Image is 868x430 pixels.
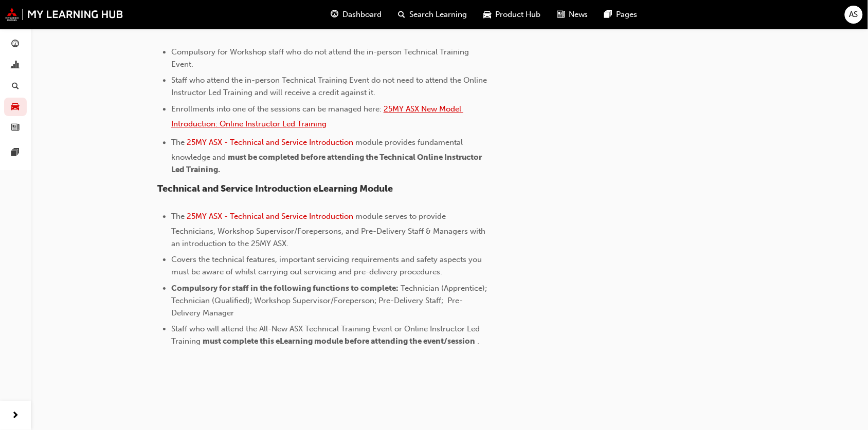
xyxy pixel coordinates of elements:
span: News [569,9,588,21]
a: guage-iconDashboard [322,4,390,25]
a: pages-iconPages [596,4,646,25]
span: Staff who attend the in-person Technical Training Event do not need to attend the Online Instruct... [171,76,489,97]
span: Covers the technical features, important servicing requirements and safety aspects you must be aw... [171,255,484,276]
button: AS [845,6,863,24]
span: The [171,212,185,221]
span: Dashboard [342,9,382,21]
a: search-iconSearch Learning [390,4,475,25]
span: chart-icon [12,61,20,70]
span: Staff who will attend the All-New ASX Technical Training Event or Online Instructor Led Training [171,324,482,346]
span: Search Learning [409,9,467,21]
span: search-icon [398,8,405,21]
span: guage-icon [12,40,20,49]
span: Technical and Service Introduction eLearning Module [157,183,393,194]
span: pages-icon [605,8,612,21]
span: Enrollments into one of the sessions can be managed here: [171,104,382,114]
span: must be completed before attending the Technical Online Instructor Led Training. [171,153,483,174]
a: news-iconNews [549,4,596,25]
span: Pages [617,9,638,21]
span: car-icon [483,8,491,21]
a: 25MY ASX - Technical and Service Introduction [187,138,353,147]
span: The [171,138,185,147]
span: must complete this eLearning module before attending the event/session [203,336,475,346]
a: car-iconProduct Hub [475,4,549,25]
span: AS [849,9,858,21]
img: mmal [5,8,123,21]
span: pages-icon [12,148,20,158]
span: car-icon [12,103,20,112]
a: 25MY ASX New Model Introduction: Online Instructor Led Training [171,104,463,128]
span: search-icon [12,82,19,91]
span: Compulsory for Workshop staff who do not attend the in-person Technical Training Event. [171,47,471,69]
span: next-icon [12,409,20,422]
span: guage-icon [331,8,338,21]
span: news-icon [557,8,565,21]
span: Compulsory for staff in the following functions to complete: [171,284,399,293]
span: module serves to provide Technicians, Workshop Supervisor/Forepersons, and Pre-Delivery Staff & M... [171,212,487,248]
a: 25MY ASX - Technical and Service Introduction [187,212,353,221]
span: Product Hub [495,9,540,21]
span: Technician (Apprentice); Technician (Qualified); Workshop Supervisor/Foreperson; Pre-Delivery Sta... [171,284,489,317]
span: . [477,336,479,346]
span: news-icon [12,123,20,133]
